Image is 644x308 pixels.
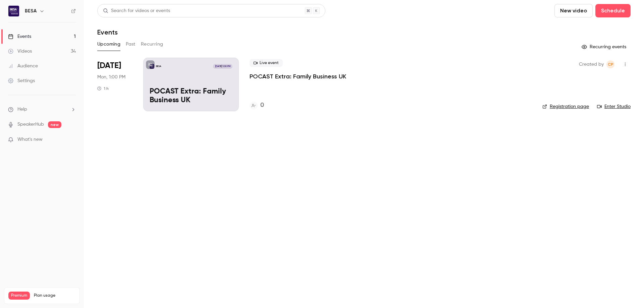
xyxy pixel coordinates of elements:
span: CP [608,60,613,68]
span: [DATE] 1:00 PM [213,64,232,69]
span: What's new [17,136,43,143]
div: Sep 8 Mon, 1:00 PM (Europe/London) [97,58,132,111]
p: POCAST Extra: Family Business UK [150,87,232,105]
li: help-dropdown-opener [8,106,76,113]
img: BESA [8,6,19,16]
a: Enter Studio [597,103,631,110]
button: Schedule [595,4,631,17]
span: Plan usage [34,293,75,298]
span: Charlie Pierpoint [606,60,614,68]
button: New video [554,4,593,17]
span: Created by [579,60,604,68]
span: Help [17,106,27,113]
a: POCAST Extra: Family Business UK [250,72,346,80]
h6: BESA [25,8,37,14]
a: 0 [250,101,264,110]
div: Settings [8,77,35,84]
div: Search for videos or events [103,7,170,14]
span: Live event [250,59,283,67]
a: POCAST Extra: Family Business UKBESA[DATE] 1:00 PMPOCAST Extra: Family Business UK [143,58,239,111]
button: Upcoming [97,39,120,50]
div: Events [8,33,31,40]
span: Mon, 1:00 PM [97,74,125,80]
div: Videos [8,48,32,55]
span: Premium [8,292,30,300]
h4: 0 [260,101,264,110]
span: new [48,121,61,128]
a: SpeakerHub [17,121,44,128]
div: 1 h [97,86,109,91]
button: Recurring [141,39,163,50]
h1: Events [97,28,118,36]
a: Registration page [542,103,589,110]
div: Audience [8,63,38,69]
p: BESA [156,65,161,68]
button: Past [126,39,136,50]
button: Recurring events [579,42,631,52]
iframe: Noticeable Trigger [68,137,76,143]
span: [DATE] [97,60,121,71]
